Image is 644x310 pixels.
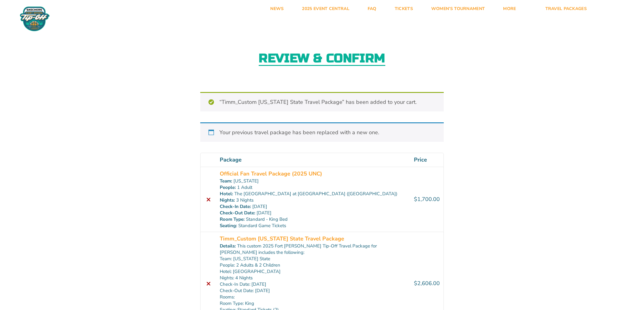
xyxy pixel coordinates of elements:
dt: Nights: [220,197,235,203]
bdi: 2,606.00 [414,280,440,287]
p: Standard Game Tickets [220,223,407,229]
th: Package [216,153,410,167]
bdi: 1,700.00 [414,196,440,203]
div: “Timm_Custom [US_STATE] State Travel Package” has been added to your cart. [200,92,444,111]
dt: Check-In Date: [220,203,251,210]
p: Team: [US_STATE] State People: 2 Adults & 2 Children Hotel: [GEOGRAPHIC_DATA] Nights: 4 Nights Ch... [220,256,407,307]
span: $ [414,196,417,203]
p: The [GEOGRAPHIC_DATA] at [GEOGRAPHIC_DATA] ([GEOGRAPHIC_DATA]) [220,191,407,197]
dt: Details: [220,243,236,249]
p: This custom 2025 Fort [PERSON_NAME] Tip-Off Travel Package for [PERSON_NAME] includes the following: [220,243,407,256]
h2: Review & Confirm [259,52,385,66]
a: Official Fan Travel Package (2025 UNC) [220,170,322,178]
a: Remove this item [204,279,212,288]
p: Standard - King Bed [220,216,407,223]
dt: Check-Out Date: [220,210,255,216]
p: [US_STATE] [220,178,407,184]
p: 1 Adult [220,184,407,191]
p: 3 Nights [220,197,407,203]
dt: Team: [220,178,232,184]
a: Timm_Custom [US_STATE] State Travel Package [220,235,344,243]
dt: People: [220,184,236,191]
p: [DATE] [220,203,407,210]
th: Price [410,153,443,167]
span: $ [414,280,417,287]
p: [DATE] [220,210,407,216]
div: Your previous travel package has been replaced with a new one. [200,122,444,142]
img: Fort Myers Tip-Off [18,6,51,32]
a: Remove this item [204,195,212,203]
dt: Hotel: [220,191,233,197]
dt: Seating: [220,223,237,229]
dt: Room Type: [220,216,245,223]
